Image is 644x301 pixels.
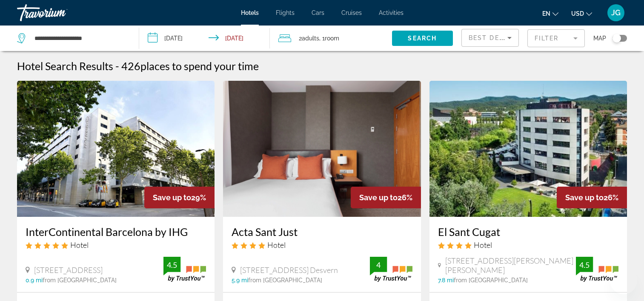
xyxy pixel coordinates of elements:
h1: Hotel Search Results [17,60,113,72]
img: Hotel image [223,81,421,217]
a: Acta Sant Just [232,225,412,238]
span: 7.8 mi [438,277,454,284]
div: 5 star Hotel [26,240,206,250]
span: Search [408,35,437,42]
img: Hotel image [17,81,215,217]
div: 26% [557,187,627,208]
span: Hotel [474,240,492,250]
span: from [GEOGRAPHIC_DATA] [454,277,528,284]
div: 4.5 [576,260,593,270]
img: trustyou-badge.svg [163,257,206,282]
a: Cruises [341,9,362,16]
span: places to spend your time [140,60,259,72]
a: Hotels [241,9,259,16]
span: Save up to [359,193,398,202]
span: [STREET_ADDRESS] Desvern [240,265,338,275]
span: Save up to [565,193,604,202]
button: Filter [527,29,585,48]
img: Hotel image [429,81,627,217]
span: 0.9 mi [26,277,43,284]
span: [STREET_ADDRESS] [34,265,103,275]
span: Adults [302,35,319,42]
span: Hotel [70,240,89,250]
span: Hotel [267,240,286,250]
iframe: Button to launch messaging window [610,267,637,294]
button: User Menu [605,4,627,22]
a: Flights [276,9,295,16]
div: 4 [370,260,387,270]
button: Change language [542,7,558,20]
span: Room [325,35,339,42]
div: 4.5 [163,260,180,270]
button: Toggle map [606,34,627,42]
div: 26% [351,187,421,208]
span: Map [593,32,606,44]
span: en [542,10,550,17]
button: Travelers: 2 adults, 0 children [270,26,392,51]
span: - [115,60,119,72]
button: Change currency [571,7,592,20]
div: 29% [144,187,215,208]
a: Activities [379,9,404,16]
a: InterContinental Barcelona by IHG [26,225,206,238]
mat-select: Sort by [469,33,512,43]
span: [STREET_ADDRESS][PERSON_NAME][PERSON_NAME] [445,256,576,275]
span: from [GEOGRAPHIC_DATA] [43,277,117,284]
a: Cars [312,9,324,16]
img: trustyou-badge.svg [370,257,412,282]
span: Save up to [153,193,191,202]
h2: 426 [121,60,259,72]
span: USD [571,10,584,17]
button: Check-in date: Dec 15, 2025 Check-out date: Dec 19, 2025 [139,26,270,51]
a: Travorium [17,2,102,24]
span: , 1 [319,32,339,44]
button: Search [392,31,453,46]
span: 5.9 mi [232,277,248,284]
div: 4 star Hotel [232,240,412,250]
img: trustyou-badge.svg [576,257,618,282]
span: JG [611,9,621,17]
div: 4 star Hotel [438,240,618,250]
span: from [GEOGRAPHIC_DATA] [248,277,322,284]
a: El Sant Cugat [438,225,618,238]
span: Best Deals [469,34,513,41]
span: 2 [299,32,319,44]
